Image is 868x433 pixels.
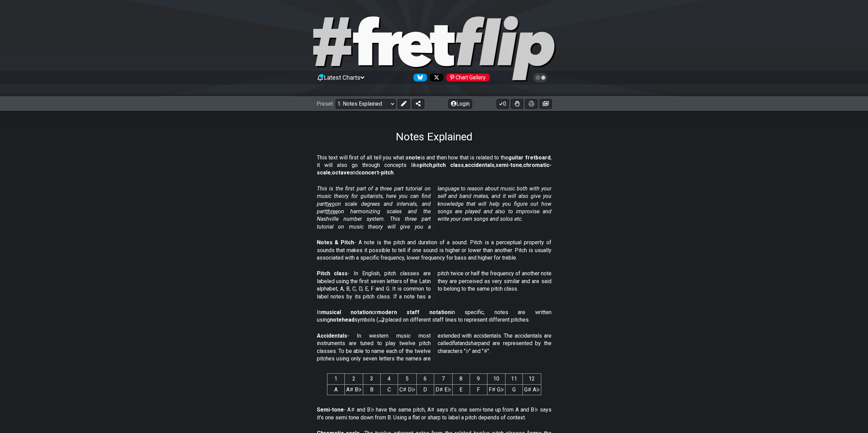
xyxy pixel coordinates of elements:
[487,384,505,395] td: F♯ G♭
[398,374,416,384] th: 5
[332,169,350,176] strong: octave
[377,309,451,315] strong: modern staff notation
[324,74,361,81] span: Latest Charts
[443,74,490,81] a: #fretflip at Pinterest
[452,384,470,395] td: E
[470,374,487,384] th: 9
[497,99,509,109] button: 0
[326,201,335,207] span: two
[317,270,348,277] strong: Pitch class
[412,99,424,109] button: Share Preset
[540,99,552,109] button: Create image
[523,384,541,395] td: G♯ A♭
[416,374,434,384] th: 6
[336,99,396,109] select: Preset
[508,154,550,161] strong: guitar fretboard
[396,130,472,143] h1: Notes Explained
[363,374,380,384] th: 3
[448,99,472,109] button: Login
[434,374,452,384] th: 7
[465,162,495,168] strong: accidentals
[511,99,523,109] button: Toggle Dexterity for all fretkits
[317,309,551,324] p: In or in specific, notes are written using symbols (𝅝 𝅗𝅥 𝅘𝅥 𝅘𝅥𝅮) placed on different staff lines to r...
[446,74,490,81] div: Chart Gallery
[317,154,551,177] p: This text will first of all tell you what a is and then how that is related to the , it will also...
[317,332,551,363] p: - In western music most instruments are tuned to play twelve pitch classes. To be able to name ea...
[344,374,363,384] th: 2
[363,384,380,395] td: B
[468,340,481,346] em: sharp
[505,384,523,395] td: G
[317,185,551,230] em: This is the first part of a three part tutorial on music theory for guitarists, here you can find...
[434,384,452,395] td: D♯ E♭
[317,406,344,413] strong: Semi-tone
[380,374,398,384] th: 4
[409,154,421,161] strong: note
[317,239,551,262] p: - A note is the pitch and duration of a sound. Pitch is a perceptual property of sounds that make...
[330,316,354,323] strong: notehead
[327,384,344,395] td: A
[523,374,541,384] th: 12
[496,162,522,168] strong: semi-tone
[487,374,505,384] th: 10
[326,208,338,215] span: three
[317,333,347,339] strong: Accidentals
[317,239,354,246] strong: Notes & Pitch
[536,75,544,81] span: Toggle light / dark theme
[525,99,538,109] button: Print
[344,384,363,395] td: A♯ B♭
[321,309,372,315] strong: musical notation
[452,340,459,346] em: flat
[317,270,551,300] p: - In English, pitch classes are labeled using the first seven letters of the Latin alphabet, A, B...
[505,374,523,384] th: 11
[420,162,432,168] strong: pitch
[416,384,434,395] td: D
[398,384,416,395] td: C♯ D♭
[427,74,443,81] a: Follow #fretflip at X
[317,406,551,421] p: - A♯ and B♭ have the same pitch, A♯ says it's one semi-tone up from A and B♭ says it's one semi t...
[380,384,398,395] td: C
[358,169,394,176] strong: concert-pitch
[317,100,333,107] span: Preset
[452,374,470,384] th: 8
[470,384,487,395] td: F
[327,374,344,384] th: 1
[398,99,410,109] button: Edit Preset
[411,74,427,81] a: Follow #fretflip at Bluesky
[433,162,464,168] strong: pitch class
